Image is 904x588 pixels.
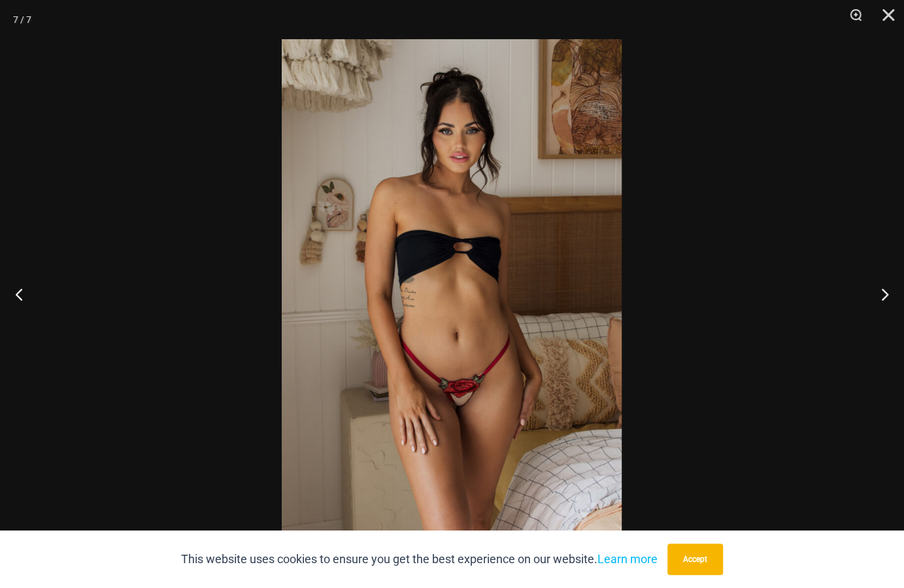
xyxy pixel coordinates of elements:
button: Next [855,261,904,327]
a: Learn more [597,552,658,566]
div: 7 / 7 [13,10,31,29]
p: This website uses cookies to ensure you get the best experience on our website. [181,549,658,569]
img: Carla Red 6002 Bottom [282,39,622,549]
button: Accept [667,544,723,575]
